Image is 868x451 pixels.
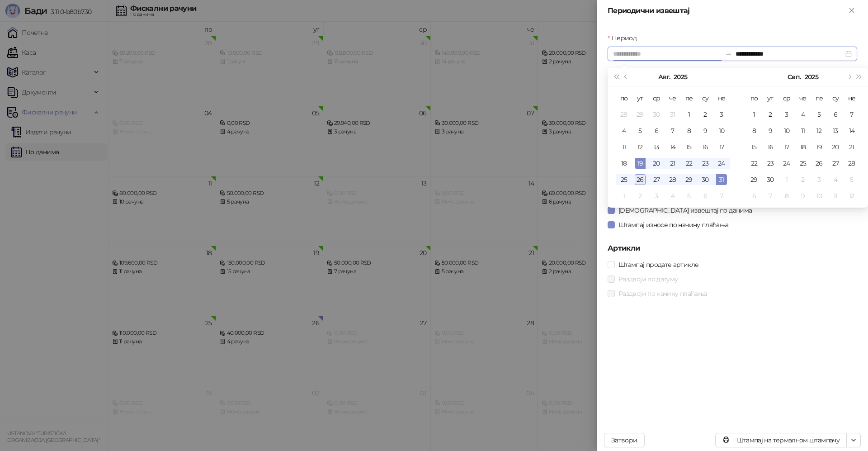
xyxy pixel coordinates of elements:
td: 2025-08-27 [648,171,665,188]
td: 2025-08-02 [697,106,713,123]
div: 13 [651,142,662,152]
div: 27 [651,174,662,185]
div: 9 [700,125,711,136]
button: Изабери годину [674,68,687,86]
div: 17 [781,142,792,152]
th: пе [811,90,827,106]
td: 2025-10-07 [762,188,778,204]
td: 2025-10-08 [778,188,795,204]
div: 12 [846,190,857,201]
td: 2025-09-30 [762,171,778,188]
td: 2025-09-21 [844,139,860,155]
td: 2025-08-05 [632,123,648,139]
div: 12 [635,142,646,152]
th: не [713,90,730,106]
div: 21 [667,158,678,169]
td: 2025-09-05 [681,188,697,204]
div: 5 [684,190,694,201]
th: ср [778,90,795,106]
span: Штампај продате артикле [615,260,702,270]
div: 25 [618,174,629,185]
td: 2025-09-06 [697,188,713,204]
td: 2025-10-03 [811,171,827,188]
div: 23 [765,158,776,169]
div: 9 [797,190,808,201]
div: 2 [700,109,711,120]
div: 7 [765,190,776,201]
input: Период [613,49,721,59]
td: 2025-07-30 [648,106,665,123]
span: Раздвоји по начину плаћања [615,289,710,299]
div: 29 [635,109,646,120]
div: 9 [765,125,776,136]
th: че [665,90,681,106]
div: 16 [700,142,711,152]
th: пе [681,90,697,106]
td: 2025-08-20 [648,155,665,171]
td: 2025-09-06 [827,106,844,123]
div: 19 [814,142,825,152]
button: Close [846,5,857,16]
td: 2025-09-03 [778,106,795,123]
div: 15 [749,142,759,152]
div: 18 [797,142,808,152]
div: 29 [749,174,759,185]
div: 2 [797,174,808,185]
td: 2025-08-31 [713,171,730,188]
td: 2025-10-10 [811,188,827,204]
td: 2025-08-13 [648,139,665,155]
div: 6 [651,125,662,136]
div: 11 [830,190,841,201]
td: 2025-07-28 [616,106,632,123]
div: 23 [700,158,711,169]
td: 2025-09-14 [844,123,860,139]
div: 4 [618,125,629,136]
td: 2025-08-29 [681,171,697,188]
td: 2025-08-17 [713,139,730,155]
div: 5 [635,125,646,136]
div: 4 [830,174,841,185]
button: Претходни месец (PageUp) [621,68,631,86]
td: 2025-08-12 [632,139,648,155]
td: 2025-09-28 [844,155,860,171]
td: 2025-09-27 [827,155,844,171]
button: Затвори [604,433,645,447]
div: 29 [684,174,694,185]
td: 2025-09-07 [713,188,730,204]
td: 2025-08-22 [681,155,697,171]
div: 26 [814,158,825,169]
div: 1 [781,174,792,185]
div: 15 [684,142,694,152]
div: 14 [667,142,678,152]
div: 20 [830,142,841,152]
td: 2025-09-02 [762,106,778,123]
td: 2025-08-16 [697,139,713,155]
th: ут [632,90,648,106]
div: 4 [797,109,808,120]
td: 2025-09-22 [746,155,762,171]
td: 2025-08-04 [616,123,632,139]
div: 3 [781,109,792,120]
div: 28 [846,158,857,169]
div: 19 [635,158,646,169]
td: 2025-08-15 [681,139,697,155]
td: 2025-07-29 [632,106,648,123]
div: 6 [830,109,841,120]
td: 2025-08-01 [681,106,697,123]
td: 2025-09-11 [795,123,811,139]
div: 20 [651,158,662,169]
span: Раздвоји по датуму [615,274,681,284]
div: 6 [700,190,711,201]
td: 2025-08-26 [632,171,648,188]
td: 2025-09-03 [648,188,665,204]
button: Изабери годину [805,68,818,86]
td: 2025-08-11 [616,139,632,155]
td: 2025-08-23 [697,155,713,171]
div: 7 [667,125,678,136]
div: 7 [716,190,727,201]
td: 2025-09-04 [795,106,811,123]
div: 31 [667,109,678,120]
div: 17 [716,142,727,152]
div: 1 [618,190,629,201]
span: [DEMOGRAPHIC_DATA] извештај по данима [615,205,755,215]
